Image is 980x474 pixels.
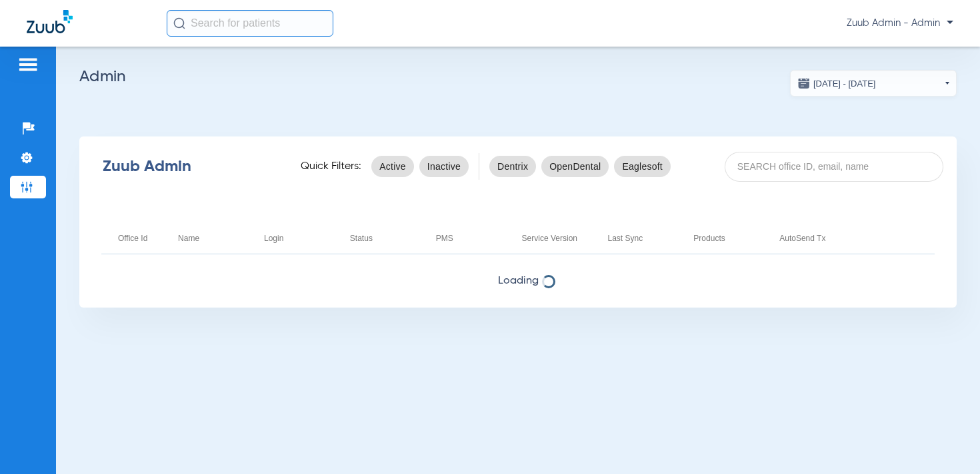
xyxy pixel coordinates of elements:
div: Zuub Admin [103,160,277,173]
div: Last Sync [607,231,677,246]
input: Search for patients [167,10,333,37]
div: Last Sync [607,231,643,246]
div: Service Version [522,231,577,246]
div: Name [178,231,199,246]
div: Products [693,231,725,246]
input: SEARCH office ID, email, name [725,152,943,182]
div: Office Id [118,231,161,246]
span: Zuub Admin - Admin [847,17,953,30]
img: Zuub Logo [27,10,73,33]
div: Service Version [522,231,591,246]
div: Office Id [118,231,147,246]
span: Quick Filters: [301,160,361,173]
div: PMS [436,231,505,246]
div: Name [178,231,247,246]
span: Active [379,160,406,173]
div: Status [350,231,419,246]
mat-chip-listbox: status-filters [371,153,469,180]
img: date.svg [797,77,811,90]
mat-chip-listbox: pms-filters [489,153,671,180]
span: Loading [79,274,957,288]
img: Search Icon [173,17,185,29]
span: Eaglesoft [622,160,663,173]
img: hamburger-icon [17,57,39,73]
div: AutoSend Tx [779,231,849,246]
div: Products [693,231,763,246]
div: Status [350,231,373,246]
div: AutoSend Tx [779,231,825,246]
span: Inactive [427,160,461,173]
h2: Admin [79,70,957,83]
div: Login [264,231,333,246]
div: PMS [436,231,453,246]
div: Login [264,231,283,246]
span: Dentrix [497,160,528,173]
button: [DATE] - [DATE] [790,70,957,97]
span: OpenDental [549,160,601,173]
